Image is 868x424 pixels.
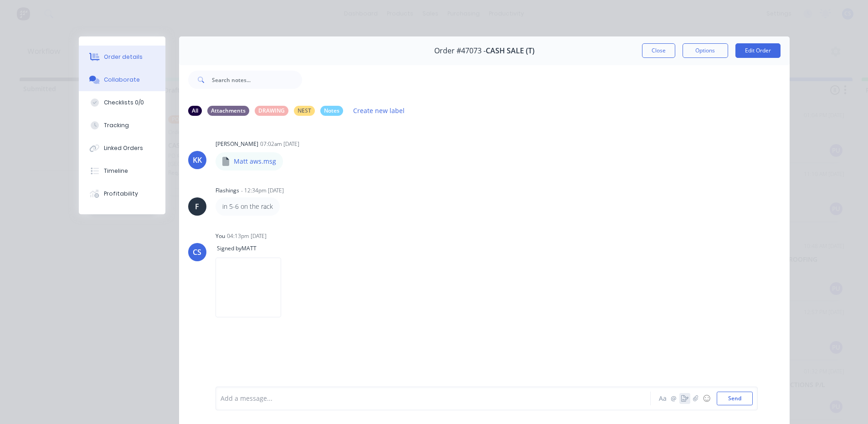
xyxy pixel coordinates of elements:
button: Order details [79,46,165,68]
button: Timeline [79,160,165,182]
div: Notes [320,106,343,116]
button: Collaborate [79,68,165,91]
span: CASH SALE (T) [486,47,534,55]
span: Signed by MATT [216,244,258,252]
button: Options [683,43,728,58]
div: KK [193,155,202,165]
button: Aa [657,393,668,404]
button: Close [642,43,675,58]
div: Linked Orders [104,144,143,152]
div: Collaborate [104,76,140,84]
div: Profitability [104,190,138,198]
div: Tracking [104,121,129,129]
div: Timeline [104,167,128,175]
div: You [216,232,225,240]
span: Order #47073 - [434,47,486,55]
div: 04:13pm [DATE] [227,232,267,240]
button: Linked Orders [79,137,165,160]
button: Create new label [349,104,410,117]
div: Order details [104,53,143,61]
button: Send [717,392,753,405]
div: All [188,106,202,116]
div: NEST [294,106,315,116]
div: DRAWING [255,106,288,116]
div: - 12:34pm [DATE] [241,186,284,195]
div: Flashings [216,186,239,195]
div: Attachments [207,106,249,116]
button: Edit Order [735,43,781,58]
button: ☺ [701,393,712,404]
div: 07:02am [DATE] [260,140,299,148]
button: Profitability [79,182,165,205]
button: @ [668,393,679,404]
input: Search notes... [212,71,302,89]
p: in 5-6 on the rack [222,202,273,211]
div: F [195,201,199,212]
button: Tracking [79,114,165,137]
button: Checklists 0/0 [79,91,165,114]
div: CS [193,247,201,258]
p: Matt aws.msg [234,157,276,166]
div: Checklists 0/0 [104,98,144,107]
div: [PERSON_NAME] [216,140,258,148]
